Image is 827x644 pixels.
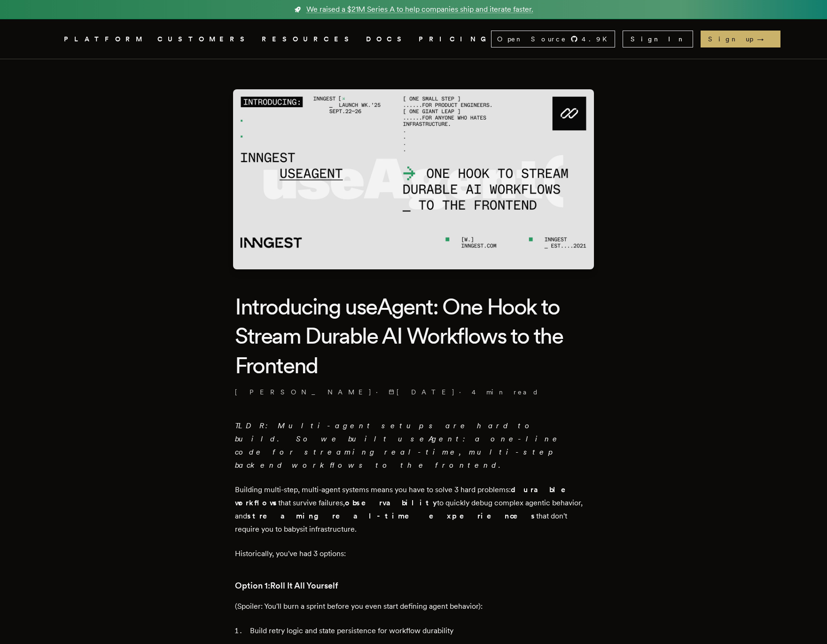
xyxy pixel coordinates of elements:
a: Sign up [701,31,780,47]
span: 4 min read [472,387,539,397]
a: CUSTOMERS [157,33,250,45]
p: (Spoiler: You'll burn a sprint before you even start defining agent behavior): [235,600,592,613]
p: Building multi-step, multi-agent systems means you have to solve 3 hard problems: that survive fa... [235,483,592,536]
a: [PERSON_NAME] [235,387,372,397]
button: PLATFORM [64,33,146,45]
p: Historically, you've had 3 options: [235,547,592,560]
a: Sign In [623,31,693,47]
a: DOCS [366,33,407,45]
h1: Introducing useAgent: One Hook to Stream Durable AI Workflows to the Frontend [235,292,592,380]
strong: Roll It All Yourself [270,581,338,590]
h3: Option 1: [235,579,592,592]
span: Open Source [497,34,567,44]
strong: observability [345,498,437,507]
span: → [757,34,773,44]
nav: Global [38,19,789,59]
span: [DATE] [389,387,455,397]
em: TLDR: Multi-agent setups are hard to build. So we built useAgent: a one-line code for streaming r... [235,421,562,470]
span: We raised a $21M Series A to help companies ship and iterate faster. [306,4,533,15]
strong: streaming real-time experiences [247,511,536,520]
span: 4.9 K [582,34,613,44]
a: PRICING [419,33,491,45]
li: Build retry logic and state persistence for workflow durability [247,624,592,637]
button: RESOURCES [262,33,355,45]
p: · · [235,387,592,397]
img: Featured image for Introducing useAgent: One Hook to Stream Durable AI Workflows to the Frontend ... [233,89,594,269]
